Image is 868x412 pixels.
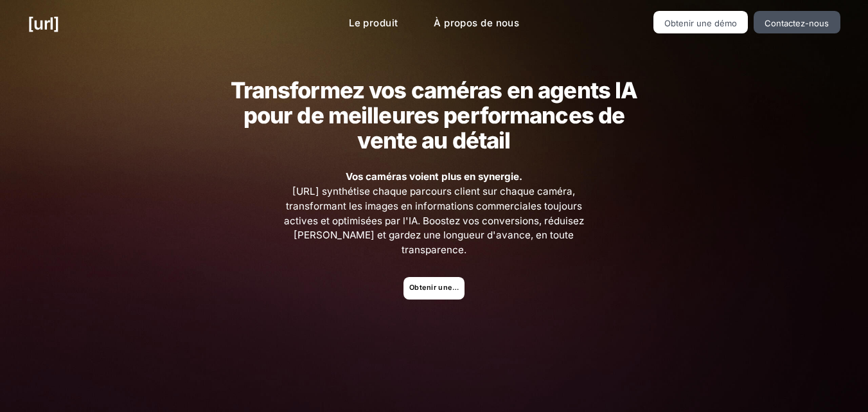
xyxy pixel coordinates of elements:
a: Obtenir une démo [403,277,465,300]
font: Le produit [349,17,398,29]
font: Obtenir une démo [664,18,737,28]
font: Contactez-nous [765,18,829,28]
a: Le produit [339,11,408,36]
a: Contactez-nous [754,11,840,33]
a: Obtenir une démo [653,11,748,33]
a: [URL] [28,11,59,36]
font: [URL] [28,13,59,33]
font: [URL] synthétise chaque parcours client sur chaque caméra, transformant les images en information... [284,185,584,256]
font: Vos caméras voient plus en synergie. [346,170,522,183]
font: À propos de nous [434,17,519,29]
font: Obtenir une démo [409,283,475,292]
font: Transformez vos caméras en agents IA pour de meilleures performances de vente au détail [231,76,638,154]
a: À propos de nous [423,11,529,36]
